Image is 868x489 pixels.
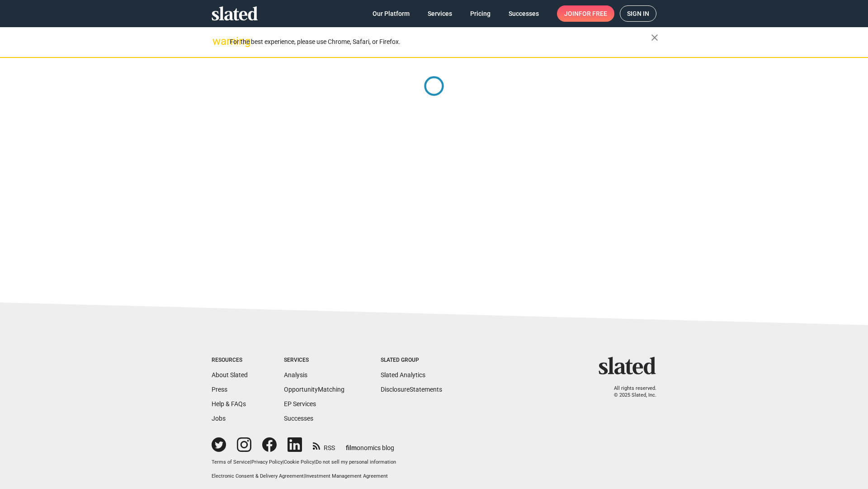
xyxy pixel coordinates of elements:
[346,444,357,451] span: film
[316,459,396,466] button: Do not sell my personal information
[284,459,314,465] a: Cookie Policy
[284,371,307,379] a: Analysis
[305,473,388,479] a: Investment Management Agreement
[509,5,539,22] span: Successes
[251,459,283,465] a: Privacy Policy
[284,386,344,393] a: OpportunityMatching
[212,371,248,379] a: About Slated
[314,459,316,465] span: |
[557,5,614,22] a: Joinfor free
[470,5,491,22] span: Pricing
[230,36,651,48] div: For the best experience, please use Chrome, Safari, or Firefox.
[649,32,660,43] mat-icon: close
[381,386,442,393] a: DisclosureStatements
[212,415,226,422] a: Jobs
[604,385,656,398] p: All rights reserved. © 2025 Slated, Inc.
[346,436,394,452] a: filmonomics blog
[365,5,417,22] a: Our Platform
[212,357,248,364] div: Resources
[564,5,607,22] span: Join
[284,357,344,364] div: Services
[381,357,442,364] div: Slated Group
[212,386,227,393] a: Press
[373,5,410,22] span: Our Platform
[381,371,425,379] a: Slated Analytics
[428,5,452,22] span: Services
[579,5,607,22] span: for free
[313,438,335,452] a: RSS
[212,473,304,479] a: Electronic Consent & Delivery Agreement
[212,459,250,465] a: Terms of Service
[212,36,223,47] mat-icon: warning
[284,400,316,407] a: EP Services
[463,5,498,22] a: Pricing
[501,5,546,22] a: Successes
[250,459,251,465] span: |
[283,459,284,465] span: |
[627,6,649,21] span: Sign in
[304,473,305,479] span: |
[284,415,313,422] a: Successes
[620,5,656,22] a: Sign in
[212,400,246,407] a: Help & FAQs
[420,5,459,22] a: Services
